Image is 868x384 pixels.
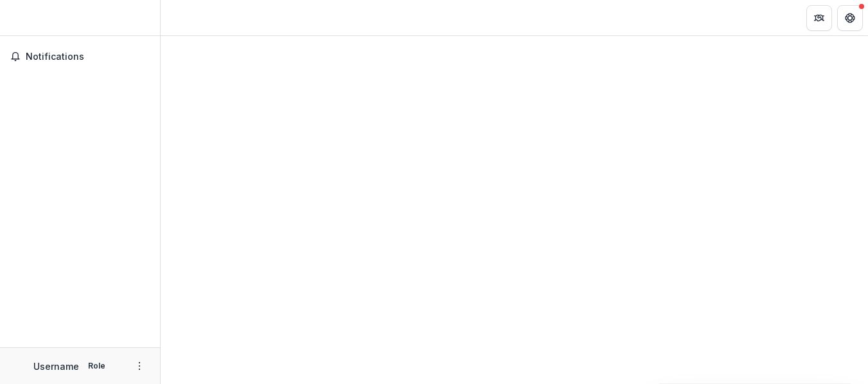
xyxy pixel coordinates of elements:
button: Notifications [5,46,155,67]
span: Notifications [26,51,150,62]
p: Username [33,360,79,373]
p: Role [84,360,109,372]
button: Get Help [837,5,863,31]
button: More [132,358,147,374]
button: Partners [806,5,832,31]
